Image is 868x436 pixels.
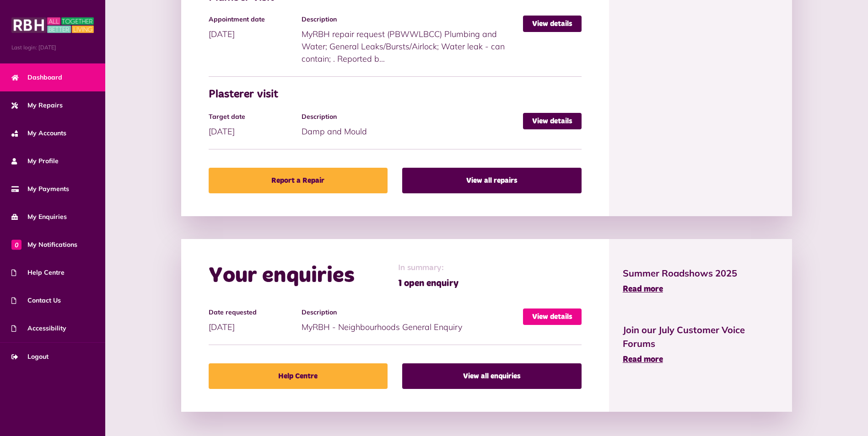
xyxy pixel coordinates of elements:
[523,308,582,325] a: View details
[209,113,302,138] div: [DATE]
[302,113,518,121] h4: Description
[623,323,779,351] span: Join our July Customer Voice Forums
[302,113,523,138] div: Damp and Mould
[209,16,297,23] h4: Appointment date
[11,268,65,277] span: Help Centre
[11,296,61,305] span: Contact Us
[11,43,94,52] span: Last login: [DATE]
[11,352,49,362] span: Logout
[11,156,59,166] span: My Profile
[398,262,458,274] span: In summary:
[302,16,523,65] div: MyRBH repair request (PBWWLBCC) Plumbing and Water; General Leaks/Bursts/Airlock; Water leak - ca...
[302,16,518,23] h4: Description
[623,266,779,280] span: Summer Roadshows 2025
[209,263,355,289] h2: Your enquiries
[11,184,69,194] span: My Payments
[398,276,458,290] span: 1 open enquiry
[523,113,582,129] a: View details
[402,168,581,193] a: View all repairs
[209,363,388,389] a: Help Centre
[11,16,94,34] img: MyRBH
[623,323,779,366] a: Join our July Customer Voice Forums Read more
[11,128,66,138] span: My Accounts
[209,88,582,101] h3: Plasterer visit
[623,356,663,364] span: Read more
[11,324,66,333] span: Accessibility
[11,212,67,222] span: My Enquiries
[11,73,62,82] span: Dashboard
[209,308,302,333] div: [DATE]
[302,308,523,333] div: MyRBH - Neighbourhoods General Enquiry
[209,113,297,121] h4: Target date
[209,308,297,316] h4: Date requested
[623,266,779,296] a: Summer Roadshows 2025 Read more
[209,16,302,40] div: [DATE]
[302,308,518,316] h4: Description
[11,240,77,250] span: My Notifications
[523,16,582,32] a: View details
[11,101,63,110] span: My Repairs
[11,239,22,250] span: 0
[402,363,581,389] a: View all enquiries
[623,285,663,293] span: Read more
[209,168,388,193] a: Report a Repair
